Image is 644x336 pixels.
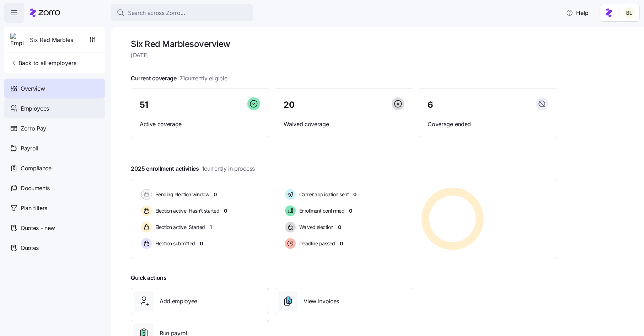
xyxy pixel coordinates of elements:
span: Six Red Marbles [30,36,73,44]
span: 1 [210,224,212,231]
a: Overview [4,79,105,98]
span: Add employee [160,297,197,306]
span: 0 [340,240,343,247]
a: Documents [4,178,105,198]
span: Election submitted [153,240,195,247]
span: Deadline passed [297,240,336,247]
span: Back to all employers [10,59,76,67]
a: Quotes [4,238,105,258]
span: Overview [21,84,45,93]
a: Payroll [4,138,105,158]
span: Carrier application sent [297,191,349,198]
span: 2025 enrollment activities [131,164,255,173]
span: Enrollment confirmed [297,207,345,214]
span: Zorro Pay [21,124,46,133]
span: 0 [338,224,341,231]
span: Help [566,9,589,17]
img: Employer logo [10,33,24,47]
span: 6 [428,101,434,109]
span: Election active: Started [153,224,205,231]
span: 1 currently in process [202,164,255,173]
a: Zorro Pay [4,118,105,138]
span: Quotes [21,244,39,252]
a: Compliance [4,158,105,178]
span: 0 [214,191,217,198]
span: Quick actions [131,273,167,282]
button: Back to all employers [7,56,79,70]
span: Employees [21,104,49,113]
span: 51 [140,101,148,109]
a: Quotes - new [4,218,105,238]
span: 0 [224,207,227,214]
span: Quotes - new [21,224,55,233]
span: Pending election window [153,191,209,198]
span: View invoices [304,297,339,306]
img: 2fabda6663eee7a9d0b710c60bc473af [624,7,635,18]
span: Election active: Hasn't started [153,207,220,214]
span: Waived coverage [284,120,404,129]
span: [DATE] [131,51,557,60]
span: 0 [354,191,357,198]
span: 71 currently eligible [179,74,227,83]
span: Plan filters [21,204,47,213]
span: Coverage ended [428,120,548,129]
a: Plan filters [4,198,105,218]
span: 20 [284,101,294,109]
span: Active coverage [140,120,260,129]
a: Employees [4,98,105,118]
button: Search across Zorro... [111,4,253,21]
span: 0 [349,207,353,214]
span: Compliance [21,164,52,173]
button: Help [560,6,594,20]
span: Current coverage [131,74,227,83]
span: Payroll [21,144,38,153]
h1: Six Red Marbles overview [131,38,557,49]
span: Waived election [297,224,334,231]
span: Search across Zorro... [128,9,186,17]
span: Documents [21,184,50,193]
span: 0 [200,240,203,247]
